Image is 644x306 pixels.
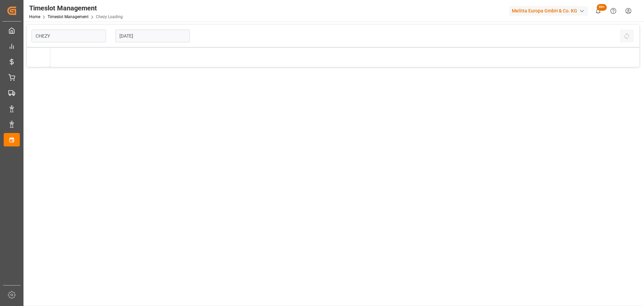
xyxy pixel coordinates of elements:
[606,3,621,18] button: Help Center
[509,6,588,16] div: Melitta Europa GmbH & Co. KG
[29,3,123,13] div: Timeslot Management
[32,30,106,42] input: Type to search/select
[597,4,607,11] span: 99+
[48,14,89,19] a: Timeslot Management
[115,30,190,42] input: DD-MM-YYYY
[591,3,606,18] button: show 100 new notifications
[509,4,591,17] button: Melitta Europa GmbH & Co. KG
[29,14,40,19] a: Home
